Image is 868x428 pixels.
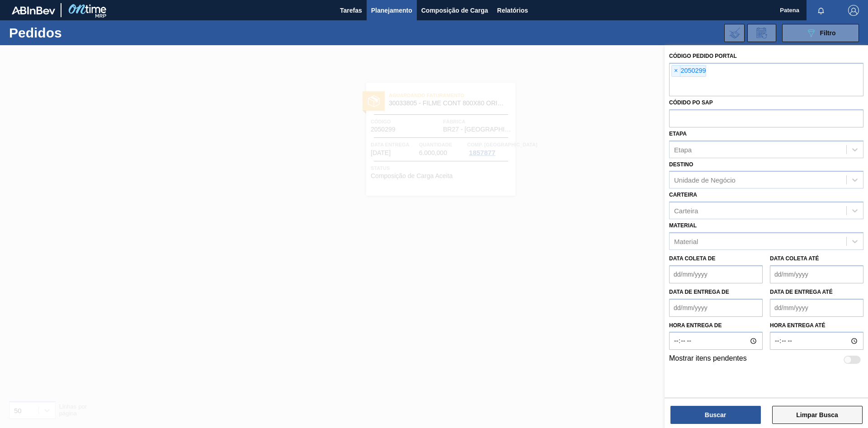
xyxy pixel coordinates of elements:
[669,289,729,295] label: Data de Entrega de
[770,299,863,317] input: dd/mm/yyyy
[669,161,693,168] label: Destino
[669,299,763,317] input: dd/mm/yyyy
[669,255,715,262] label: Data coleta de
[724,24,745,42] div: Importar Negociações dos Pedidos
[770,289,833,295] label: Data de Entrega até
[674,207,698,215] div: Carteira
[669,265,763,283] input: dd/mm/yyyy
[671,65,706,77] div: 2050299
[782,24,859,42] button: Filtro
[669,99,713,106] label: Códido PO SAP
[674,237,698,245] div: Material
[807,4,835,17] button: Notificações
[672,66,680,76] span: ×
[9,28,144,38] h1: Pedidos
[848,5,859,16] img: Logout
[669,192,697,198] label: Carteira
[669,319,763,332] label: Hora entrega de
[669,222,697,229] label: Material
[340,5,362,16] span: Tarefas
[12,6,55,14] img: TNhmsLtSVTkK8tSr43FrP2fwEKptu5GPRR3wAAAABJRU5ErkJggg==
[421,5,488,16] span: Composição de Carga
[770,255,819,262] label: Data coleta até
[820,29,836,37] span: Filtro
[770,319,863,332] label: Hora entrega até
[770,265,863,283] input: dd/mm/yyyy
[674,176,736,184] div: Unidade de Negócio
[497,5,528,16] span: Relatórios
[674,146,692,153] div: Etapa
[669,53,737,59] label: Código Pedido Portal
[669,131,687,137] label: Etapa
[747,24,776,42] div: Solicitação de Revisão de Pedidos
[669,354,747,365] label: Mostrar itens pendentes
[371,5,412,16] span: Planejamento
